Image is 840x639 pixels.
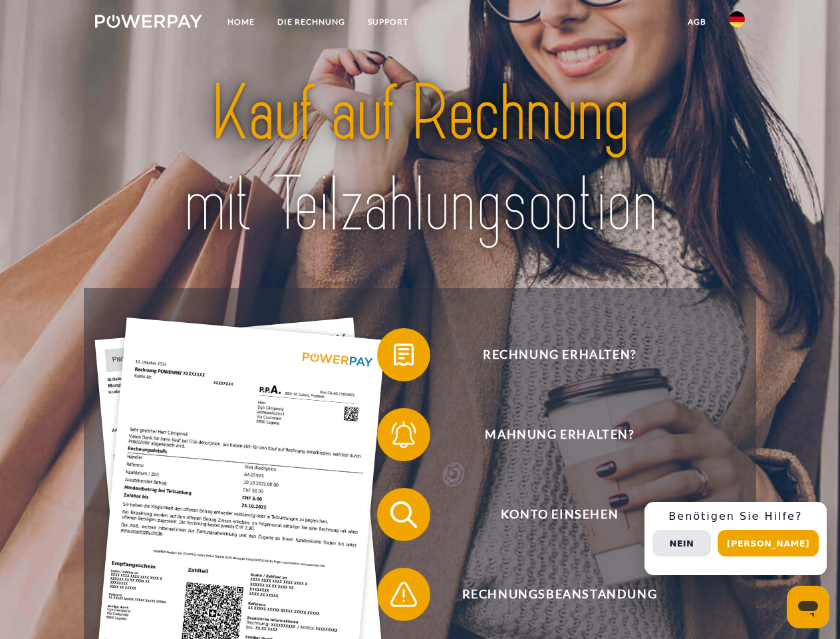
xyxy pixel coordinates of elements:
span: Rechnungsbeanstandung [396,568,722,621]
h3: Benötigen Sie Hilfe? [652,510,819,523]
img: logo-powerpay-white.svg [95,15,202,28]
span: Rechnung erhalten? [396,328,722,381]
span: Konto einsehen [396,488,722,541]
img: title-powerpay_de.svg [127,64,713,255]
button: [PERSON_NAME] [718,530,819,556]
img: qb_bell.svg [387,418,420,451]
button: Mahnung erhalten? [377,408,723,461]
button: Nein [652,530,711,556]
button: Konto einsehen [377,488,723,541]
button: Rechnung erhalten? [377,328,723,381]
span: Mahnung erhalten? [396,408,722,461]
img: qb_search.svg [387,498,420,531]
a: SUPPORT [356,10,420,34]
img: qb_warning.svg [387,578,420,611]
a: DIE RECHNUNG [266,10,356,34]
img: qb_bill.svg [387,338,420,371]
img: de [729,11,745,27]
button: Rechnungsbeanstandung [377,568,723,621]
a: agb [676,10,718,34]
div: Schnellhilfe [644,502,827,575]
iframe: Schaltfläche zum Öffnen des Messaging-Fensters [787,586,829,628]
a: Home [216,10,266,34]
